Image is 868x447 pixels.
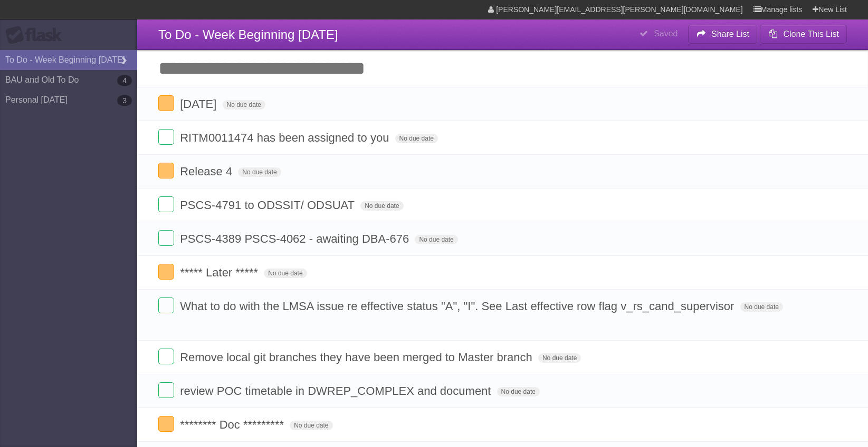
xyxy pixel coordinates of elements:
[290,421,332,430] span: No due date
[117,75,132,86] b: 4
[760,25,847,44] button: Clone This List
[415,235,457,244] span: No due date
[264,269,307,278] span: No due date
[117,95,132,106] b: 3
[497,387,540,396] span: No due date
[180,198,357,212] span: PSCS-4791 to ODSSIT/ ODSUAT
[158,297,174,313] label: Done
[180,131,392,144] span: RITM0011474 has been assigned to you
[5,26,69,45] div: Flask
[223,100,265,110] span: No due date
[180,300,737,313] span: What to do with the LMSA issue re effective status "A", "I". See Last effective row flag v_rs_can...
[158,382,174,398] label: Done
[180,97,219,111] span: [DATE]
[711,29,749,38] b: Share List
[158,163,174,178] label: Done
[688,25,758,44] button: Share List
[158,196,174,212] label: Done
[654,29,678,38] b: Saved
[238,167,281,177] span: No due date
[180,165,235,178] span: Release 4
[158,264,174,280] label: Done
[158,27,338,42] span: To Do - Week Beginning [DATE]
[158,349,174,364] label: Done
[158,129,174,145] label: Done
[180,351,535,364] span: Remove local git branches they have been merged to Master branch
[740,302,783,312] span: No due date
[180,384,493,398] span: review POC timetable in DWREP_COMPLEX and document
[395,134,438,143] span: No due date
[158,230,174,246] label: Done
[158,416,174,432] label: Done
[158,95,174,111] label: Done
[360,201,403,211] span: No due date
[538,353,581,363] span: No due date
[783,29,839,38] b: Clone This List
[180,232,412,245] span: PSCS-4389 PSCS-4062 - awaiting DBA-676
